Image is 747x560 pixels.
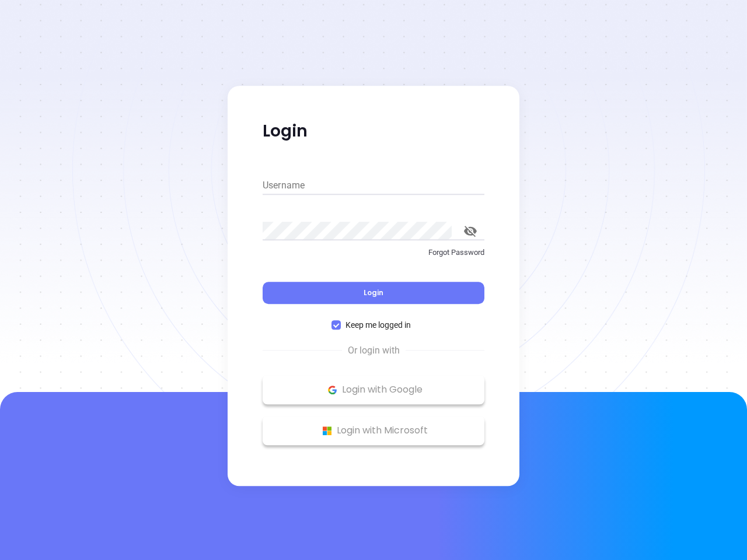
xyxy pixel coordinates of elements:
button: Google Logo Login with Google [263,375,484,404]
img: Microsoft Logo [320,423,334,438]
img: Google Logo [325,383,340,397]
a: Forgot Password [263,247,484,268]
span: Login [364,288,383,297]
span: Or login with [342,344,406,358]
span: Keep me logged in [341,318,416,331]
p: Login with Google [268,381,479,398]
p: Forgot Password [263,247,484,258]
p: Login [263,121,484,142]
p: Login with Microsoft [268,422,479,439]
button: Microsoft Logo Login with Microsoft [263,416,484,445]
button: toggle password visibility [456,217,484,245]
button: Login [263,282,484,304]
